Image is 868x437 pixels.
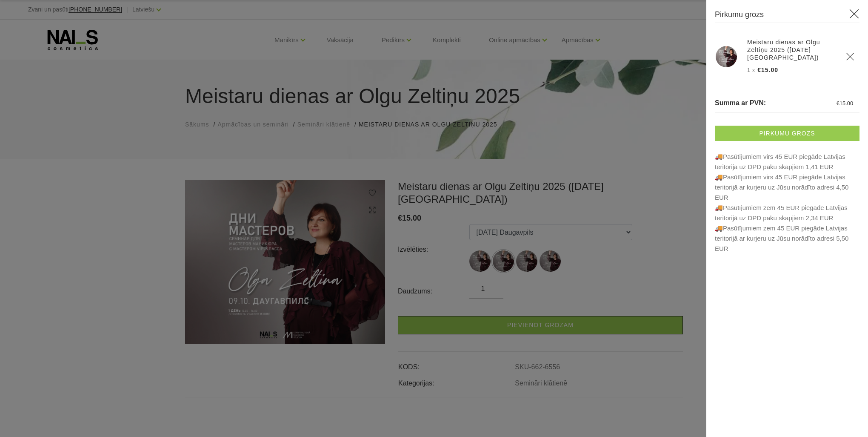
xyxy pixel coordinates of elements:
span: 15.00 [839,100,853,106]
span: 1 x [747,67,755,73]
a: Pirkumu grozs [715,126,859,141]
a: Meistaru dienas ar Olgu Zeltiņu 2025 ([DATE] [GEOGRAPHIC_DATA]) [747,38,836,61]
span: €15.00 [757,66,778,73]
h3: Pirkumu grozs [715,9,859,23]
p: 🚚Pasūtījumiem virs 45 EUR piegāde Latvijas teritorijā uz DPD paku skapjiem 1,41 EUR 🚚Pasūtī... [715,152,859,254]
span: Summa ar PVN: [715,99,766,106]
a: Delete [846,52,854,61]
span: € [837,100,839,106]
